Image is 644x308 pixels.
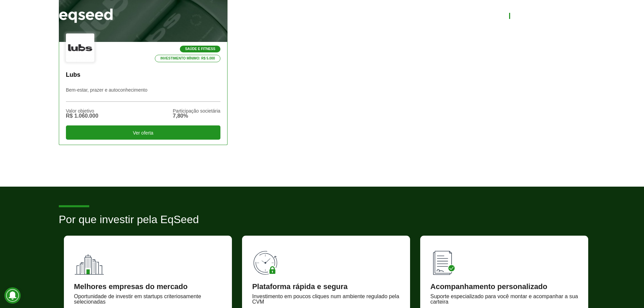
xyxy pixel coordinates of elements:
p: Lubs [66,71,220,79]
img: 90x90_tempo.svg [252,246,283,276]
p: Bem-estar, prazer e autoconhecimento [66,87,220,102]
p: Investimento mínimo: R$ 5.000 [155,55,220,62]
div: Melhores empresas do mercado [74,283,222,290]
a: Blog [490,14,501,18]
div: Plataforma rápida e segura [252,283,400,290]
div: Valor objetivo [66,109,98,113]
div: Ver oferta [66,125,220,140]
div: Investimento em poucos cliques num ambiente regulado pela CVM [252,294,400,305]
div: Oportunidade de investir em startups criteriosamente selecionadas [74,294,222,305]
a: Cadastre-se [540,11,587,21]
div: 7,80% [173,113,220,119]
p: Saúde e Fitness [180,46,220,52]
h2: Por que investir pela EqSeed [59,214,586,236]
a: Investir [340,14,360,18]
div: R$ 1.060.000 [66,113,98,119]
div: Participação societária [173,109,220,113]
div: Acompanhamento personalizado [430,283,578,290]
img: 90x90_fundos.svg [74,246,104,276]
a: Login [518,14,531,18]
div: Suporte especializado para você montar e acompanhar a sua carteira [430,294,578,305]
img: EqSeed [59,7,113,25]
a: Como funciona [368,14,404,18]
a: Captar [412,14,428,18]
img: 90x90_lista.svg [430,246,461,276]
a: Aprenda a investir [436,14,482,18]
